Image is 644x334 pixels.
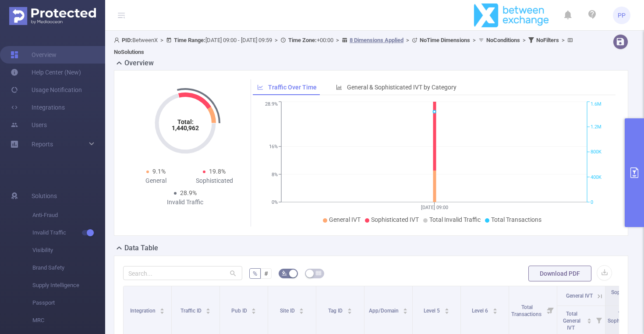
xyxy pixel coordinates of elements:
[492,307,498,312] div: Sort
[32,242,105,259] span: Visibility
[470,37,478,43] span: >
[32,294,105,312] span: Passport
[160,307,165,309] i: icon: caret-up
[185,176,244,185] div: Sophisticated
[591,124,602,130] tspan: 1.2M
[159,307,165,312] div: Sort
[316,270,321,276] i: icon: table
[347,307,352,309] i: icon: caret-up
[272,172,278,178] tspan: 8%
[32,224,105,242] span: Invalid Traffic
[11,46,57,64] a: Overview
[444,307,449,312] div: Sort
[180,189,197,196] span: 28.9%
[492,310,497,313] i: icon: caret-down
[124,243,158,253] h2: Data Table
[269,144,278,149] tspan: 16%
[209,168,226,175] span: 19.8%
[563,311,580,331] span: Total General IVT
[618,7,626,24] span: PP
[520,37,528,43] span: >
[127,176,185,185] div: General
[32,141,53,148] span: Reports
[333,37,342,43] span: >
[587,320,592,323] i: icon: caret-down
[265,102,278,107] tspan: 28.9%
[251,307,256,312] div: Sort
[251,307,256,309] i: icon: caret-up
[491,216,541,223] span: Total Transactions
[329,216,361,223] span: General IVT
[611,289,643,302] span: Sophisticated IVT
[32,312,105,329] span: MRC
[486,37,520,43] b: No Conditions
[32,277,105,294] span: Supply Intelligence
[158,37,166,43] span: >
[336,84,342,90] i: icon: bar-chart
[114,37,575,55] span: BetweenX [DATE] 09:00 - [DATE] 09:59 +00:00
[206,310,211,313] i: icon: caret-down
[264,270,268,277] span: #
[32,187,57,205] span: Solutions
[253,270,257,277] span: %
[559,37,567,43] span: >
[11,116,47,134] a: Users
[174,37,205,43] b: Time Range:
[114,49,144,55] b: No Solutions
[444,307,449,309] i: icon: caret-up
[160,310,165,313] i: icon: caret-down
[587,317,592,322] div: Sort
[288,37,317,43] b: Time Zone:
[593,306,605,334] i: Filter menu
[371,216,419,223] span: Sophisticated IVT
[420,37,470,43] b: No Time Dimensions
[403,37,412,43] span: >
[369,308,400,314] span: App/Domain
[587,317,592,320] i: icon: caret-up
[114,37,122,43] i: icon: user
[152,168,166,175] span: 9.1%
[492,307,497,309] i: icon: caret-up
[591,102,602,107] tspan: 1.6M
[528,266,591,281] button: Download PDF
[11,99,65,116] a: Integrations
[180,308,203,314] span: Traffic ID
[591,149,602,155] tspan: 800K
[9,7,96,25] img: Protected Media
[536,37,559,43] b: No Filters
[11,81,82,99] a: Usage Notification
[403,307,408,309] i: icon: caret-up
[32,259,105,277] span: Brand Safety
[350,37,403,43] u: 8 Dimensions Applied
[32,135,53,153] a: Reports
[591,199,593,205] tspan: 0
[444,310,449,313] i: icon: caret-down
[347,310,352,313] i: icon: caret-down
[421,205,448,210] tspan: [DATE] 09:00
[130,308,157,314] span: Integration
[251,310,256,313] i: icon: caret-down
[545,286,557,334] i: Filter menu
[566,293,593,299] span: General IVT
[177,118,193,125] tspan: Total:
[511,304,543,317] span: Total Transactions
[123,266,242,280] input: Search...
[403,307,408,312] div: Sort
[272,37,280,43] span: >
[205,307,211,312] div: Sort
[280,308,296,314] span: Site ID
[32,206,105,224] span: Anti-Fraud
[299,310,304,313] i: icon: caret-down
[231,308,248,314] span: Pub ID
[268,84,317,91] span: Traffic Over Time
[591,174,602,180] tspan: 400K
[299,307,304,309] i: icon: caret-up
[299,307,304,312] div: Sort
[403,310,408,313] i: icon: caret-down
[206,307,211,309] i: icon: caret-up
[11,64,81,81] a: Help Center (New)
[122,37,132,43] b: PID:
[124,58,154,68] h2: Overview
[429,216,481,223] span: Total Invalid Traffic
[472,308,489,314] span: Level 6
